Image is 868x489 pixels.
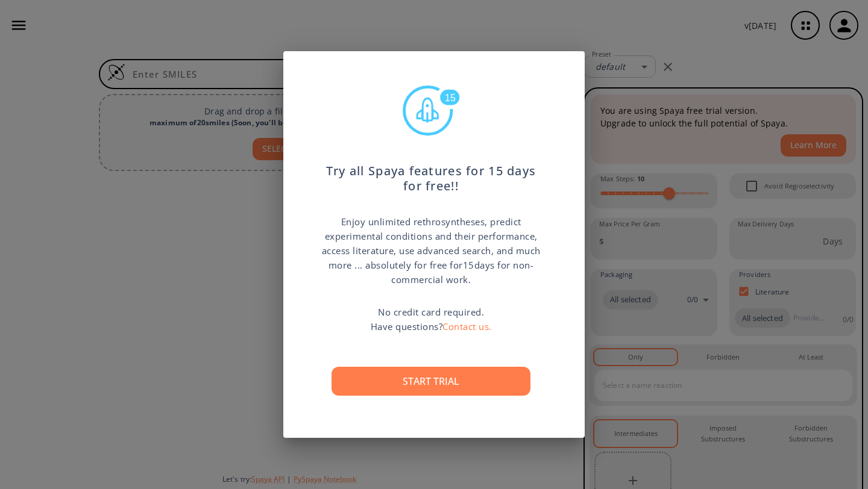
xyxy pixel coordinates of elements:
[319,152,542,194] p: Try all Spaya features for 15 days for free!!
[371,305,492,334] p: No credit card required. Have questions?
[445,93,456,103] text: 15
[332,367,530,396] button: Start trial
[442,320,492,332] a: Contact us.
[319,214,542,287] p: Enjoy unlimited rethrosyntheses, predict experimental conditions and their performance, access li...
